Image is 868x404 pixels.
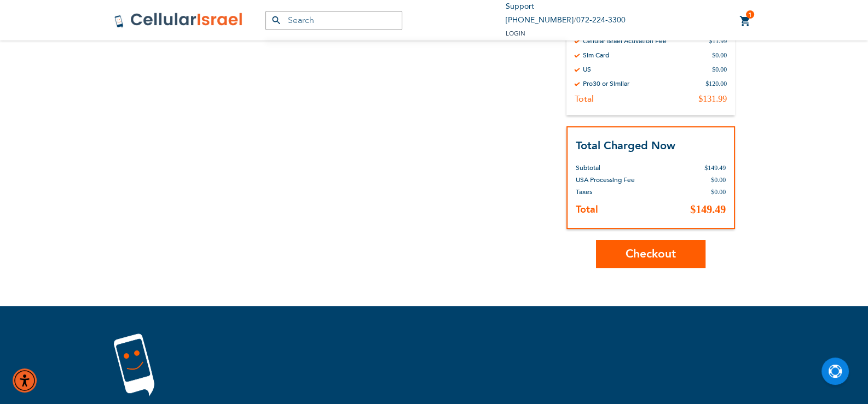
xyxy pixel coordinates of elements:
[506,14,626,27] li: /
[576,154,669,174] th: Subtotal
[576,186,669,198] th: Taxes
[712,51,727,60] div: $0.00
[626,246,676,262] span: Checkout
[583,37,667,45] div: Cellular Israel Activation Fee
[506,15,574,25] a: [PHONE_NUMBER]
[576,138,675,153] strong: Total Charged Now
[705,79,727,88] div: $120.00
[576,175,635,184] span: USA Processing Fee
[704,164,726,172] span: $149.49
[583,51,609,60] div: Sim Card
[114,12,244,28] img: Cellular Israel
[576,15,626,25] a: 072-224-3300
[711,176,726,184] span: $0.00
[576,203,598,216] strong: Total
[690,203,726,215] span: $149.49
[739,15,751,28] a: 1
[583,79,629,88] div: Pro30 or Similar
[506,30,525,38] span: Login
[712,65,727,74] div: $0.00
[506,1,534,11] a: Support
[698,93,727,104] div: $131.99
[748,10,752,19] span: 1
[711,188,726,196] span: $0.00
[13,368,37,393] div: Accessibility Menu
[583,65,591,74] div: US
[596,240,705,268] button: Checkout
[709,37,727,45] div: $11.99
[265,11,402,30] input: Search
[575,93,594,104] div: Total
